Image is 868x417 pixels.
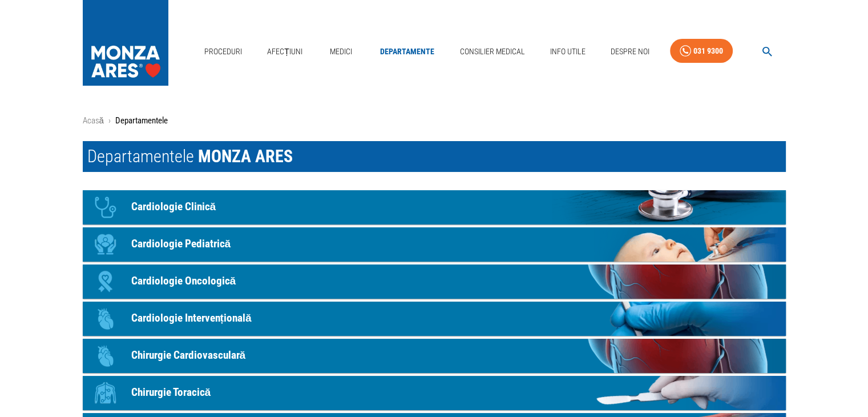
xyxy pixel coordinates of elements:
a: IconCardiologie Oncologică [83,264,786,299]
a: Info Utile [546,40,590,63]
div: Icon [88,302,123,336]
a: Afecțiuni [263,40,307,63]
p: Cardiologie Clinică [131,199,216,215]
a: Proceduri [200,40,247,63]
a: Medici [323,40,360,63]
p: Departamentele [115,114,168,127]
div: Icon [88,339,123,373]
a: IconCardiologie Intervențională [83,302,786,336]
a: 031 9300 [670,39,733,63]
a: Departamente [376,40,439,63]
h1: Departamentele [83,141,786,172]
div: 031 9300 [693,44,723,58]
nav: breadcrumb [83,114,786,127]
a: Despre Noi [606,40,654,63]
a: IconCardiologie Clinică [83,190,786,224]
p: Cardiologie Pediatrică [131,236,231,252]
li: › [108,114,111,127]
div: Icon [88,376,123,410]
div: Icon [88,227,123,262]
p: Cardiologie Intervențională [131,310,252,327]
div: Icon [88,190,123,224]
a: Acasă [83,115,104,126]
a: IconChirurgie Cardiovasculară [83,339,786,373]
a: IconCardiologie Pediatrică [83,227,786,262]
div: Icon [88,264,123,299]
a: Consilier Medical [455,40,529,63]
p: Chirurgie Toracică [131,384,211,401]
p: Cardiologie Oncologică [131,273,236,290]
span: MONZA ARES [198,146,293,166]
a: IconChirurgie Toracică [83,376,786,410]
p: Chirurgie Cardiovasculară [131,347,246,364]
